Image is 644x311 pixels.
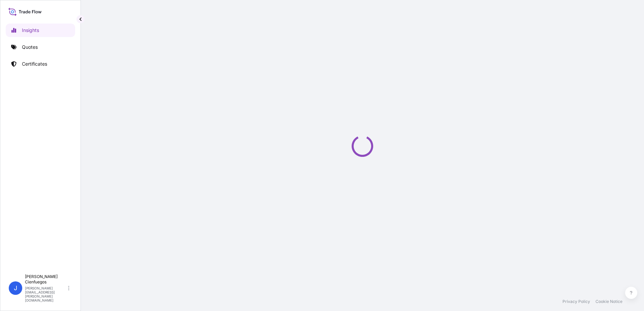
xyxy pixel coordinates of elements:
a: Certificates [6,57,75,71]
p: Certificates [22,61,47,67]
p: Insights [22,27,39,34]
p: [PERSON_NAME] Cienfuegos [25,274,67,285]
a: Insights [6,24,75,37]
p: [PERSON_NAME][EMAIL_ADDRESS][PERSON_NAME][DOMAIN_NAME] [25,286,67,302]
span: J [14,285,17,291]
a: Cookie Notice [595,299,622,304]
a: Privacy Policy [562,299,590,304]
a: Quotes [6,40,75,54]
p: Quotes [22,44,38,50]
